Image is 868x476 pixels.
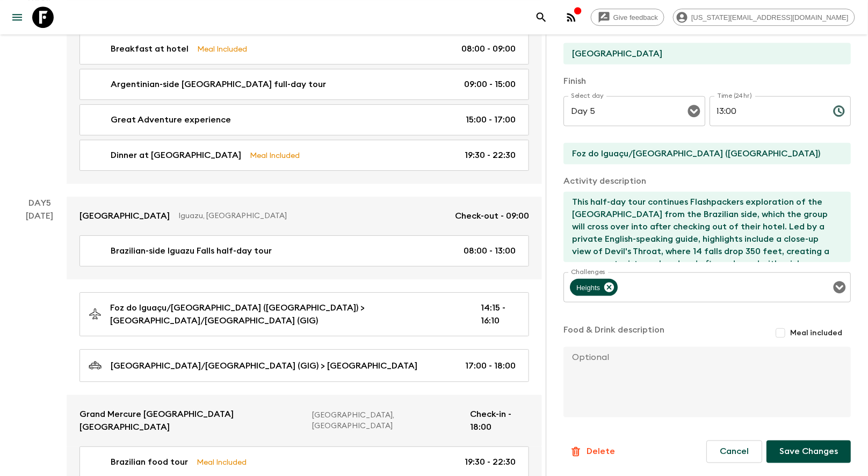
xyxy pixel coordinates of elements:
button: Save Changes [766,441,851,463]
p: Breakfast at hotel [111,42,189,55]
button: menu [6,6,28,28]
input: hh:mm [710,96,824,126]
p: Meal Included [197,43,247,55]
p: Food & Drink description [563,323,664,343]
input: End Location (leave blank if same as Start) [563,143,842,164]
p: Brazilian food tour [111,456,188,468]
span: Heights [570,282,606,294]
p: 19:30 - 22:30 [465,456,516,468]
p: 09:00 - 15:00 [464,78,516,91]
button: search adventures [531,6,552,28]
a: Give feedback [591,9,664,26]
p: 08:00 - 09:00 [461,42,516,55]
p: Iguazu, [GEOGRAPHIC_DATA] [178,211,446,221]
p: Meal Included [197,456,247,468]
label: Challenges [571,268,605,277]
textarea: This half-day tour continues Flashpackers exploration of the [GEOGRAPHIC_DATA] from the Brazilian... [563,192,842,262]
a: Dinner at [GEOGRAPHIC_DATA]Meal Included19:30 - 22:30 [79,140,529,171]
p: 17:00 - 18:00 [465,359,516,372]
a: [GEOGRAPHIC_DATA]Iguazu, [GEOGRAPHIC_DATA]Check-out - 09:00 [67,197,542,235]
p: Grand Mercure [GEOGRAPHIC_DATA] [GEOGRAPHIC_DATA] [79,408,303,434]
button: Choose time, selected time is 1:00 PM [828,100,850,122]
p: [GEOGRAPHIC_DATA], [GEOGRAPHIC_DATA] [312,410,461,431]
button: Open [832,280,847,295]
button: Open [686,104,701,119]
a: Breakfast at hotelMeal Included08:00 - 09:00 [79,33,529,64]
a: Foz do Iguaçu/[GEOGRAPHIC_DATA] ([GEOGRAPHIC_DATA]) > [GEOGRAPHIC_DATA]/[GEOGRAPHIC_DATA] (GIG)14... [79,292,529,336]
span: [US_STATE][EMAIL_ADDRESS][DOMAIN_NAME] [685,13,855,21]
p: Delete [587,445,615,458]
p: Finish [563,75,851,88]
p: Meal Included [250,149,300,161]
button: Cancel [706,441,762,463]
p: Check-out - 09:00 [455,210,529,222]
p: 08:00 - 13:00 [464,244,516,257]
p: Day 5 [13,197,67,210]
span: Meal included [790,328,842,338]
p: 14:15 - 16:10 [481,301,516,327]
p: 19:30 - 22:30 [465,149,516,162]
p: Argentinian-side [GEOGRAPHIC_DATA] full-day tour [111,78,326,91]
a: Argentinian-side [GEOGRAPHIC_DATA] full-day tour09:00 - 15:00 [79,69,529,100]
label: Select day [571,91,604,100]
p: Activity description [563,175,851,187]
a: Grand Mercure [GEOGRAPHIC_DATA] [GEOGRAPHIC_DATA][GEOGRAPHIC_DATA], [GEOGRAPHIC_DATA]Check-in - 1... [67,395,542,446]
button: Delete [563,441,621,463]
a: Brazilian-side Iguazu Falls half-day tour08:00 - 13:00 [79,235,529,266]
div: Heights [570,279,618,296]
label: Time (24hr) [717,91,752,100]
p: Dinner at [GEOGRAPHIC_DATA] [111,149,241,162]
input: Start Location [563,43,842,64]
div: [DATE] [26,8,54,184]
p: [GEOGRAPHIC_DATA] [79,210,170,222]
p: Check-in - 18:00 [470,408,529,434]
p: 15:00 - 17:00 [466,113,516,126]
div: [US_STATE][EMAIL_ADDRESS][DOMAIN_NAME] [673,9,855,26]
p: Brazilian-side Iguazu Falls half-day tour [111,244,272,257]
p: Great Adventure experience [111,113,231,126]
a: [GEOGRAPHIC_DATA]/[GEOGRAPHIC_DATA] (GIG) > [GEOGRAPHIC_DATA]17:00 - 18:00 [79,349,529,382]
p: Foz do Iguaçu/[GEOGRAPHIC_DATA] ([GEOGRAPHIC_DATA]) > [GEOGRAPHIC_DATA]/[GEOGRAPHIC_DATA] (GIG) [110,301,464,327]
a: Great Adventure experience15:00 - 17:00 [79,104,529,135]
p: [GEOGRAPHIC_DATA]/[GEOGRAPHIC_DATA] (GIG) > [GEOGRAPHIC_DATA] [111,359,417,372]
span: Give feedback [607,13,664,21]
